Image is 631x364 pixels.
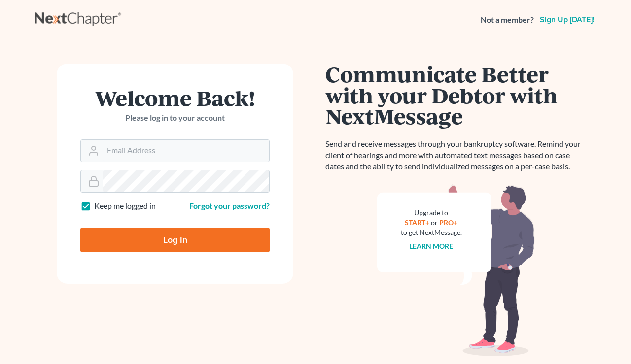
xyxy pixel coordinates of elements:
input: Email Address [103,140,269,162]
div: Upgrade to [401,208,462,218]
h1: Communicate Better with your Debtor with NextMessage [325,64,587,127]
img: nextmessage_bg-59042aed3d76b12b5cd301f8e5b87938c9018125f34e5fa2b7a6b67550977c72.svg [377,184,535,357]
a: Sign up [DATE]! [538,16,596,24]
label: Keep me logged in [94,200,156,212]
p: Send and receive messages through your bankruptcy software. Remind your client of hearings and mo... [325,138,587,172]
h1: Welcome Back! [80,87,270,108]
strong: Not a member? [481,14,534,26]
a: PRO+ [440,218,458,227]
a: START+ [405,218,430,227]
span: or [431,218,438,227]
a: Forgot your password? [189,201,270,210]
a: Learn more [410,242,454,250]
p: Please log in to your account [80,112,270,124]
input: Log In [80,228,270,252]
div: to get NextMessage. [401,228,462,237]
